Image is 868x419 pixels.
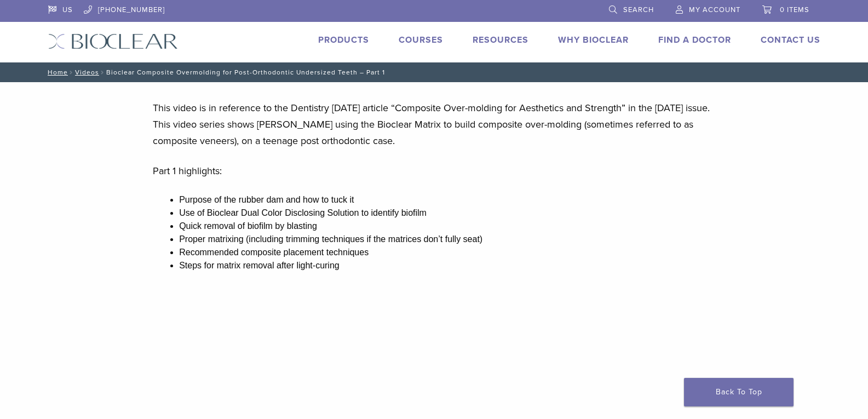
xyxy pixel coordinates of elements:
[318,35,369,45] a: Products
[689,5,740,14] span: My Account
[153,163,715,179] p: Part 1 highlights:
[179,259,715,272] li: Steps for matrix removal after light-curing
[179,193,715,206] li: Purpose of the rubber dam and how to tuck it
[99,70,106,75] span: /
[40,62,829,82] nav: Bioclear Composite Overmolding for Post-Orthodontic Undersized Teeth – Part 1
[761,35,820,45] a: Contact Us
[153,100,715,149] p: This video is in reference to the Dentistry [DATE] article “Composite Over-molding for Aesthetics...
[179,233,715,246] li: Proper matrixing (including trimming techniques if the matrices don’t fully seat)
[780,5,809,14] span: 0 items
[684,378,794,406] a: Back To Top
[68,70,75,75] span: /
[658,35,731,45] a: Find A Doctor
[179,220,715,233] li: Quick removal of biofilm by blasting
[473,35,528,45] a: Resources
[399,35,443,45] a: Courses
[44,68,68,76] a: Home
[48,33,178,49] img: Bioclear
[179,206,715,220] li: Use of Bioclear Dual Color Disclosing Solution to identify biofilm
[558,35,629,45] a: Why Bioclear
[75,68,99,76] a: Videos
[179,246,715,259] li: Recommended composite placement techniques
[623,5,654,14] span: Search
